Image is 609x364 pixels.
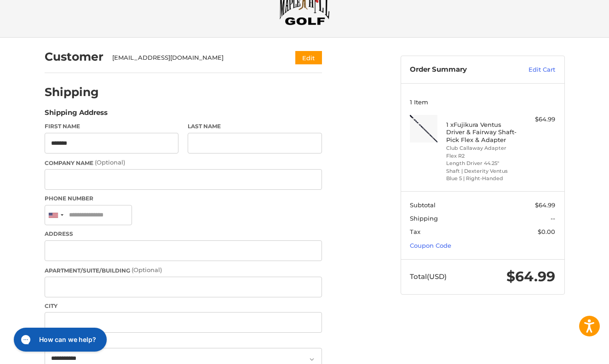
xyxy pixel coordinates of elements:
li: Length Driver 44.25" [446,159,517,167]
iframe: Google Customer Reviews [533,339,609,364]
button: Edit [295,51,322,64]
h4: 1 x Fujikura Ventus Driver & Fairway Shaft- Pick Flex & Adapter [446,121,517,143]
li: Flex R2 [446,152,517,160]
iframe: Gorgias live chat messenger [9,324,109,355]
label: Phone Number [45,194,322,203]
h2: Shipping [45,85,99,99]
li: Club Callaway Adapter [446,144,517,152]
a: Edit Cart [509,65,555,74]
h3: 1 Item [410,98,555,106]
div: $64.99 [519,115,555,124]
label: Address [45,230,322,238]
div: [EMAIL_ADDRESS][DOMAIN_NAME] [112,53,277,63]
div: United States: +1 [45,205,66,225]
small: (Optional) [95,159,125,166]
a: Coupon Code [410,242,451,249]
span: $64.99 [535,201,555,209]
span: $0.00 [538,228,555,235]
h3: Order Summary [410,65,509,74]
span: Tax [410,228,420,235]
h2: Customer [45,50,103,64]
label: Apartment/Suite/Building [45,266,322,275]
span: $64.99 [506,268,555,285]
span: Subtotal [410,201,436,209]
legend: Shipping Address [45,108,108,122]
small: (Optional) [132,266,162,273]
label: Company Name [45,158,322,167]
label: Country [45,337,322,346]
label: First Name [45,122,179,131]
span: Total (USD) [410,272,447,281]
li: Shaft | Dexterity Ventus Blue 5 | Right-Handed [446,167,517,182]
span: Shipping [410,215,438,222]
label: Last Name [188,122,322,131]
span: -- [551,215,555,222]
label: City [45,302,322,310]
